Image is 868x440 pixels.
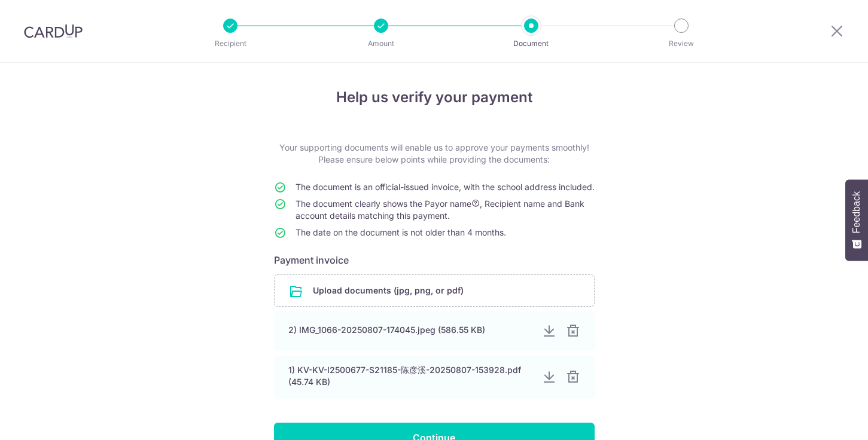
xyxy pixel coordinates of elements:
[296,198,584,221] span: The document clearly shows the Payor name , Recipient name and Bank account details matching this...
[637,38,726,50] p: Review
[337,38,425,50] p: Amount
[487,38,575,50] p: Document
[274,253,595,267] h6: Payment invoice
[791,404,856,434] iframe: Opens a widget where you can find more information
[288,324,532,336] div: 2) IMG_1066-20250807-174045.jpeg (586.55 KB)
[288,364,532,388] div: 1) KV-KV-I2500677-S21185-陈彦溪-20250807-153928.pdf (45.74 KB)
[274,87,595,108] h4: Help us verify your payment
[296,182,595,192] span: The document is an official-issued invoice, with the school address included.
[845,179,868,261] button: Feedback - Show survey
[274,274,595,307] div: Upload documents (jpg, png, or pdf)
[851,191,862,233] span: Feedback
[274,142,595,166] p: Your supporting documents will enable us to approve your payments smoothly! Please ensure below p...
[296,227,506,237] span: The date on the document is not older than 4 months.
[186,38,275,50] p: Recipient
[24,24,83,38] img: CardUp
